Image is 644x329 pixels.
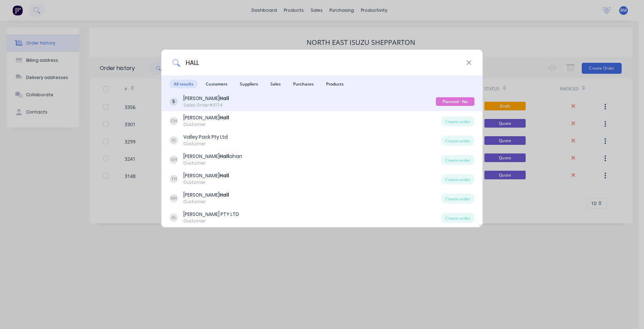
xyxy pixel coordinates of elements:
[183,199,229,205] div: Customer
[170,80,197,88] span: All results
[183,114,229,121] div: [PERSON_NAME]
[183,191,229,199] div: [PERSON_NAME]
[183,102,229,108] div: Sales Order #3174
[183,141,228,147] div: Customer
[441,175,474,184] div: Create order
[289,80,318,88] span: Purchases
[219,153,229,160] b: Hall
[183,121,229,128] div: Customer
[219,95,229,102] b: Hall
[266,80,285,88] span: Sales
[170,136,178,144] div: VL
[441,117,474,126] div: Create order
[441,155,474,165] div: Create order
[202,80,232,88] span: Customers
[183,172,229,179] div: [PERSON_NAME]
[183,153,242,160] div: [PERSON_NAME] ahan
[183,179,229,186] div: Customer
[322,80,348,88] span: Products
[441,213,474,223] div: Create order
[236,80,262,88] span: Suppliers
[219,172,229,179] b: Hall
[219,191,229,198] b: Hall
[183,218,239,224] div: Customer
[183,160,242,166] div: Customer
[170,175,178,183] div: TH
[441,194,474,203] div: Create order
[183,211,239,218] div: [PERSON_NAME] PTY LTD
[170,194,178,202] div: NH
[436,97,474,106] div: Planned - No PO
[170,213,178,222] div: AL
[170,117,178,125] div: CH
[180,50,466,76] input: Start typing a customer or supplier name to create a new order...
[183,133,228,141] div: Valley Pack Pty Ltd
[170,156,178,164] div: GH
[183,95,229,102] div: [PERSON_NAME]
[219,114,229,121] b: Hall
[441,136,474,146] div: Create order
